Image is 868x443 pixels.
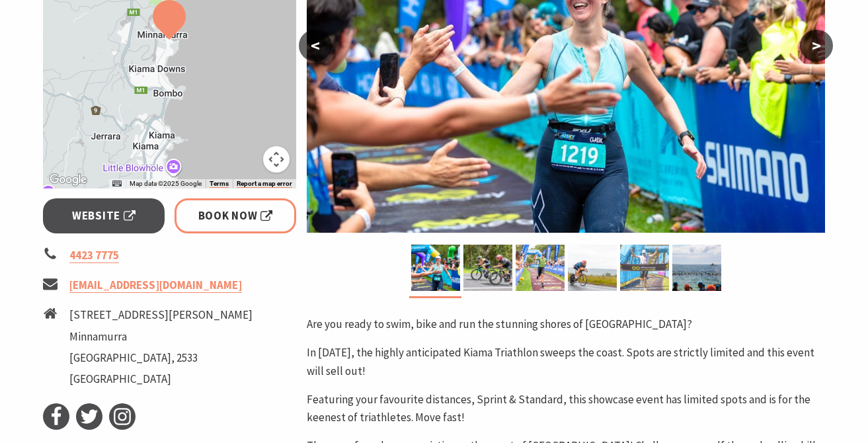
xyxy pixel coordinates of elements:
a: Book Now [175,198,297,233]
p: Are you ready to swim, bike and run the stunning shores of [GEOGRAPHIC_DATA]? [307,315,825,333]
img: kiamatriathlon [463,245,512,291]
button: Keyboard shortcuts [112,179,122,188]
a: Report a map error [237,180,292,188]
img: kiamatriathlon [411,245,460,291]
img: eliteenergyevents [516,245,565,291]
button: > [800,30,833,61]
li: [STREET_ADDRESS][PERSON_NAME] [69,306,253,324]
img: Husky Tri [672,245,721,291]
li: [GEOGRAPHIC_DATA] [69,370,253,388]
img: Google [46,171,90,188]
button: < [299,30,332,61]
span: Book Now [198,207,273,225]
span: Website [72,207,136,225]
a: Terms (opens in new tab) [210,180,229,188]
li: [GEOGRAPHIC_DATA], 2533 [69,349,253,367]
li: Minnamurra [69,328,253,346]
a: Website [43,198,165,233]
span: Map data ©2025 Google [130,180,202,187]
a: Open this area in Google Maps (opens a new window) [46,171,90,188]
a: [EMAIL_ADDRESS][DOMAIN_NAME] [69,278,242,293]
a: 4423 7775 [69,248,119,263]
img: kiamatriathlon [620,245,669,291]
img: kiamatriathlon [568,245,617,291]
button: Map camera controls [263,146,290,173]
p: In [DATE], the highly anticipated Kiama Triathlon sweeps the coast. Spots are strictly limited an... [307,344,825,380]
p: Featuring your favourite distances, Sprint & Standard, this showcase event has limited spots and ... [307,391,825,426]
